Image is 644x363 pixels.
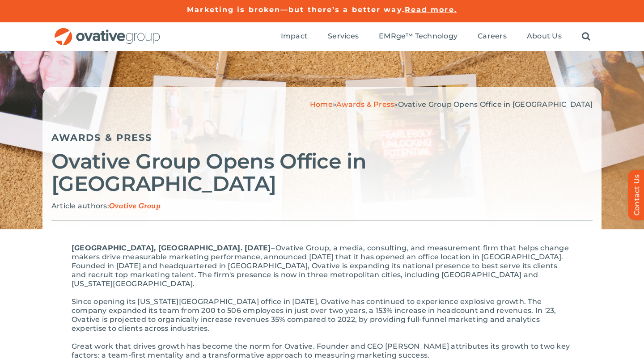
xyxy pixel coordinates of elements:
span: EMRge™ Technology [379,32,458,41]
a: Awards & Press [336,100,394,109]
span: [GEOGRAPHIC_DATA], [GEOGRAPHIC_DATA]. [DATE] [72,244,271,252]
a: About Us [527,32,562,42]
span: – Ovative Group, a media, consulting, and measurement firm that helps change makers drive measura... [72,244,569,288]
span: » » [310,100,593,109]
a: Awards & Press [51,132,152,143]
a: EMRge™ Technology [379,32,458,42]
a: Home [310,100,333,109]
span: Since opening its [US_STATE][GEOGRAPHIC_DATA] office in [DATE], Ovative has continued to experien... [72,297,556,333]
a: Marketing is broken—but there’s a better way. [187,5,405,14]
p: Article authors: [51,202,593,211]
span: Great work that drives growth has become the norm for Ovative. Founder and CEO [PERSON_NAME] attr... [72,342,570,359]
span: Impact [281,32,308,41]
a: Services [328,32,359,42]
span: Ovative Group Opens Office in [GEOGRAPHIC_DATA] [398,100,593,109]
span: Ovative Group [109,202,161,211]
a: OG_Full_horizontal_RGB [54,27,161,35]
span: Services [328,32,359,41]
a: Read more. [405,5,457,14]
a: Careers [478,32,507,42]
a: Search [582,32,590,42]
span: About Us [527,32,562,41]
span: Careers [478,32,507,41]
nav: Menu [281,22,590,51]
a: Impact [281,32,308,42]
h2: Ovative Group Opens Office in [GEOGRAPHIC_DATA] [51,150,593,195]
